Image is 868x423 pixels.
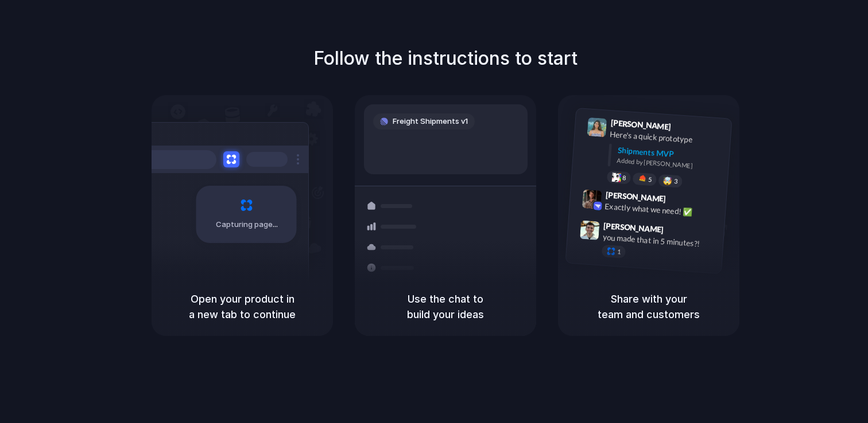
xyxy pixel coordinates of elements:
[605,189,666,205] span: [PERSON_NAME]
[667,225,691,238] span: 9:47 AM
[675,122,698,136] span: 9:41 AM
[622,175,626,181] span: 8
[604,200,719,220] div: Exactly what we need! ✅
[313,45,578,72] h1: Follow the instructions to start
[648,177,652,183] span: 5
[369,291,522,322] h5: Use the chat to build your ideas
[617,156,722,173] div: Added by [PERSON_NAME]
[602,231,717,250] div: you made that in 5 minutes?!
[617,144,723,163] div: Shipments MVP
[663,177,673,185] div: 🤯
[393,116,468,127] span: Freight Shipments v1
[674,178,678,185] span: 3
[669,194,693,207] span: 9:42 AM
[165,291,319,322] h5: Open your product in a new tab to continue
[610,128,724,148] div: Here's a quick prototype
[610,116,671,133] span: [PERSON_NAME]
[216,219,280,230] span: Capturing page
[603,220,664,236] span: [PERSON_NAME]
[617,249,621,255] span: 1
[572,291,726,322] h5: Share with your team and customers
